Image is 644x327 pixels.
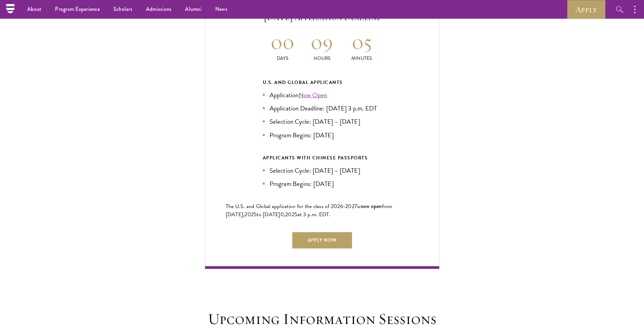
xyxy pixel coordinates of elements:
p: Hours [302,55,342,62]
span: 5 [254,210,257,219]
span: from [DATE], [226,202,392,219]
span: at 3 p.m. EDT. [297,210,331,219]
span: The U.S. and Global application for the class of 202 [226,202,340,210]
a: Apply Now [292,232,352,248]
li: Application [263,90,382,100]
h2: 09 [302,29,342,55]
span: to [DATE] [257,210,280,219]
li: Selection Cycle: [DATE] – [DATE] [263,117,382,126]
h2: 00 [263,29,302,55]
span: 0 [280,210,284,219]
span: 202 [285,210,294,219]
div: U.S. and Global Applicants [263,78,382,87]
li: Program Begins: [DATE] [263,130,382,140]
span: 6 [340,202,343,210]
span: 7 [354,202,357,210]
span: is [357,202,361,210]
li: Application Deadline: [DATE] 3 p.m. EDT [263,103,382,113]
span: , [284,210,285,219]
li: Selection Cycle: [DATE] – [DATE] [263,166,382,175]
span: now open [361,202,382,210]
div: APPLICANTS WITH CHINESE PASSPORTS [263,154,382,162]
span: 5 [294,210,297,219]
p: Days [263,55,302,62]
a: Now Open [299,90,327,100]
p: Minutes [342,55,382,62]
li: Program Begins: [DATE] [263,179,382,189]
span: -202 [343,202,354,210]
h2: 05 [342,29,382,55]
span: 202 [244,210,254,219]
